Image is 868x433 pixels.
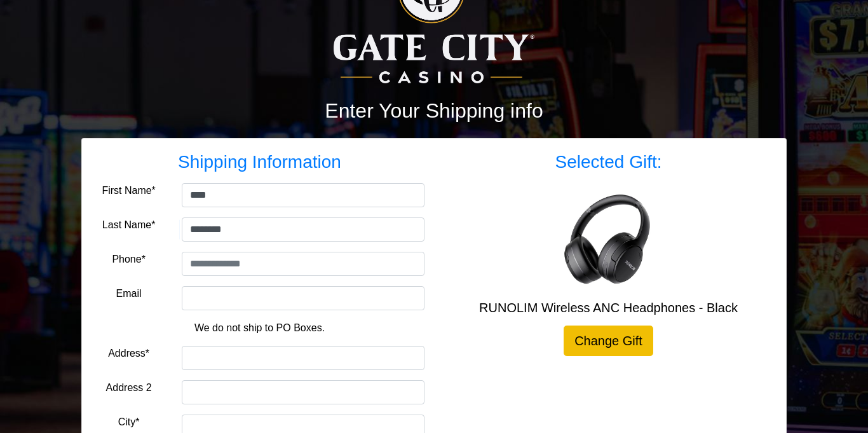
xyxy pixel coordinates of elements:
[118,415,140,430] label: City*
[112,252,146,267] label: Phone*
[116,286,142,301] label: Email
[95,151,424,173] h3: Shipping Information
[444,300,773,315] h5: RUNOLIM Wireless ANC Headphones - Black
[444,151,773,173] h3: Selected Gift:
[102,183,155,198] label: First Name*
[104,320,415,336] p: We do not ship to PO Boxes.
[558,188,660,290] img: RUNOLIM Wireless ANC Headphones - Black
[81,99,787,123] h2: Enter Your Shipping info
[106,380,152,395] label: Address 2
[564,326,653,356] a: Change Gift
[108,346,149,361] label: Address*
[102,217,156,233] label: Last Name*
